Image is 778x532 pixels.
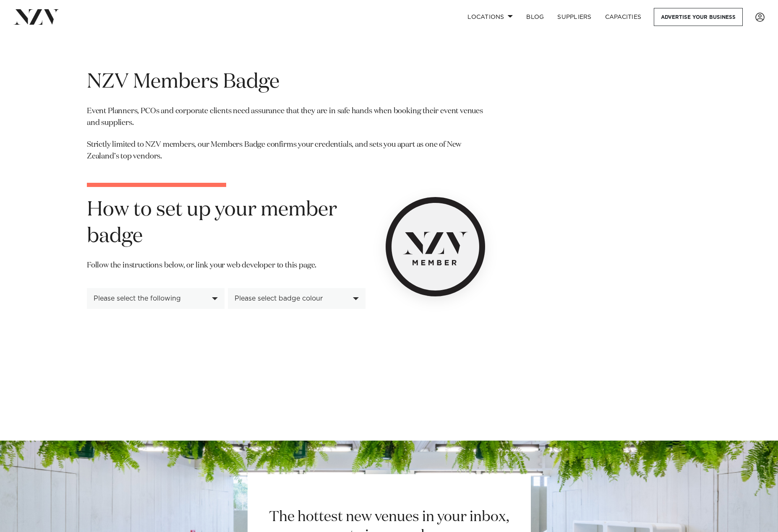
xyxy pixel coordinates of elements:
[598,8,648,26] a: Capacities
[87,69,485,96] h1: NZV Members Badge
[87,260,366,278] p: Follow the instructions below, or link your web developer to this page.
[94,295,209,302] div: Please select the following
[551,8,598,26] a: SUPPLIERS
[13,9,59,24] img: nzv-logo.png
[87,197,366,250] h1: How to set up your member badge
[461,8,520,26] a: Locations
[235,295,350,302] div: Please select badge colour
[87,106,485,129] p: Event Planners, PCOs and corporate clients need assurance that they are in safe hands when bookin...
[87,139,485,163] p: Strictly limited to NZV members, our Members Badge confirms your credentials, and sets you apart ...
[654,8,743,26] a: Advertise your business
[386,197,485,296] img: NZV Member Badge
[520,8,551,26] a: BLOG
